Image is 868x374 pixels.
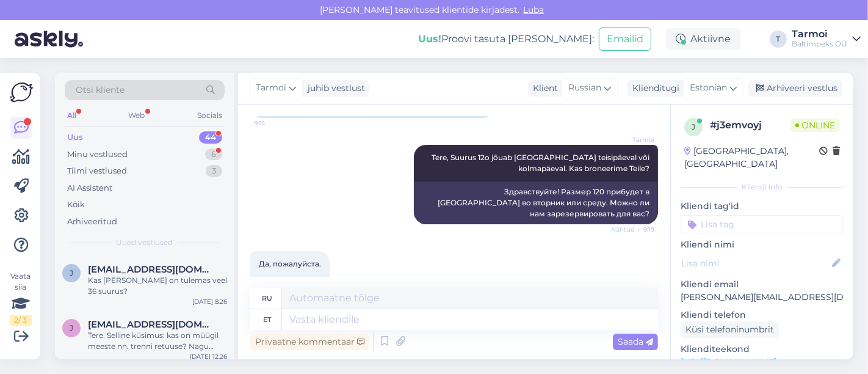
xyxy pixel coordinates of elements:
[568,81,601,95] span: Russian
[681,257,830,270] input: Lisa nimi
[681,215,844,233] input: Lisa tag
[205,148,222,161] div: 6
[117,237,173,248] span: Uued vestlused
[681,356,776,367] a: [URL][DOMAIN_NAME]
[88,330,227,352] div: Tere. Selline küsimus: kas on müügil meeste nn. trenni retuuse? Nagu liibukad, et ilusti ümber ja...
[681,321,779,338] div: Küsi telefoninumbrit
[681,309,844,321] p: Kliendi telefon
[599,28,651,51] button: Emailid
[254,119,300,128] span: 9:15
[790,119,840,132] span: Online
[10,315,32,326] div: 2 / 3
[126,108,148,123] div: Web
[418,33,441,45] b: Uus!
[710,118,790,133] div: # j3emvoyj
[627,82,679,95] div: Klienditugi
[681,238,844,251] p: Kliendi nimi
[88,264,215,275] span: janamottus@gmail.com
[67,182,112,194] div: AI Assistent
[67,148,128,161] div: Minu vestlused
[67,199,85,211] div: Kõik
[256,81,286,95] span: Tarmoi
[770,31,787,48] div: T
[792,39,847,49] div: Baltimpeks OÜ
[195,108,225,123] div: Socials
[528,82,558,95] div: Klient
[681,200,844,213] p: Kliendi tag'id
[67,131,83,144] div: Uus
[692,122,695,131] span: j
[70,268,73,277] span: j
[748,80,842,97] div: Arhiveeri vestlus
[206,165,222,177] div: 3
[681,182,844,193] div: Kliendi info
[792,29,847,39] div: Tarmoi
[199,131,222,144] div: 44
[303,82,365,95] div: juhib vestlust
[262,288,272,309] div: ru
[76,84,125,97] span: Otsi kliente
[681,278,844,291] p: Kliendi email
[250,334,369,350] div: Privaatne kommentaar
[520,4,548,15] span: Luba
[690,81,727,95] span: Estonian
[681,291,844,304] p: [PERSON_NAME][EMAIL_ADDRESS][DOMAIN_NAME]
[263,309,271,330] div: et
[618,336,653,347] span: Saada
[684,145,819,170] div: [GEOGRAPHIC_DATA], [GEOGRAPHIC_DATA]
[418,32,594,46] div: Proovi tasuta [PERSON_NAME]:
[609,135,654,144] span: Tarmoi
[67,165,127,177] div: Tiimi vestlused
[67,216,117,228] div: Arhiveeritud
[259,259,321,268] span: Да, пожалуйста.
[192,297,227,306] div: [DATE] 8:26
[70,323,73,332] span: j
[10,82,33,102] img: Askly Logo
[65,108,79,123] div: All
[190,352,227,361] div: [DATE] 12:26
[414,182,658,224] div: Здравствуйте! Размер 120 прибудет в [GEOGRAPHIC_DATA] во вторник или среду. Можно ли нам зарезерв...
[609,225,654,234] span: Nähtud ✓ 9:19
[792,29,861,49] a: TarmoiBaltimpeks OÜ
[666,28,740,50] div: Aktiivne
[681,343,844,356] p: Klienditeekond
[10,271,32,326] div: Vaata siia
[432,153,651,173] span: Tere, Suurus 12o jõuab [GEOGRAPHIC_DATA] teisipäeval või kolmapäeval. Kas broneerime Teile?
[88,275,227,297] div: Kas [PERSON_NAME] on tulemas veel 36 suurus?
[88,319,215,330] span: juulika.laanaru@mail.ee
